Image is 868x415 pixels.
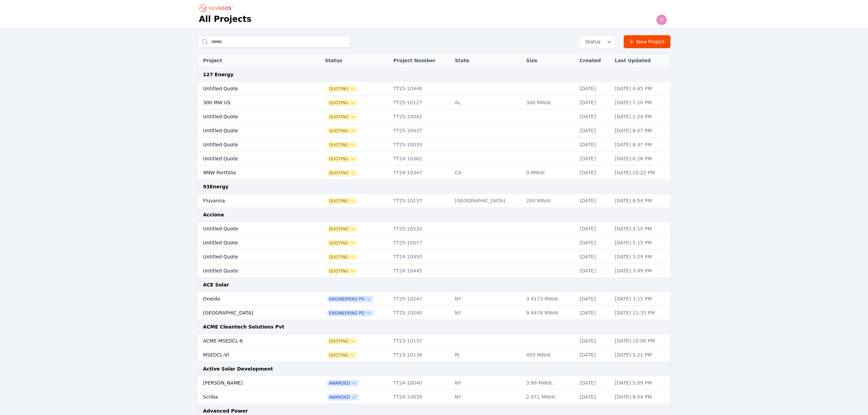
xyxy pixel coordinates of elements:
td: 93Energy [198,180,670,194]
td: [DATE] 6:54 PM [611,194,670,208]
button: Quoting [328,338,357,344]
td: [DATE] 6:26 PM [611,152,670,166]
button: Quoting [328,240,357,246]
button: Quoting [328,156,357,162]
button: Quoting [328,170,357,176]
td: [DATE] [576,390,611,404]
td: TT24-10362 [390,152,451,166]
td: TT25-10232 [390,222,451,236]
th: Created [576,54,611,68]
td: [DATE] 8:07 PM [611,124,670,138]
td: TT24-10445 [390,264,451,278]
span: Quoting [328,352,357,358]
button: Quoting [328,268,357,274]
nav: Breadcrumb [199,3,235,14]
td: [DATE] [576,82,611,96]
td: CA [451,166,523,180]
th: Project [198,54,304,68]
td: 9MW Portfolio [198,166,304,180]
td: [DATE] [576,138,611,152]
tr: 9MW PortfolioQuotingTT24-10347CA9 MWdc[DATE][DATE] 10:22 PM [198,166,670,180]
button: Quoting [328,86,357,92]
td: [DATE] [576,166,611,180]
td: [DATE] 4:45 PM [611,82,670,96]
tr: ScribaAwardedTT24-10039NY2.971 MWdc[DATE][DATE] 9:54 PM [198,390,670,404]
td: Untitled Quote [198,222,304,236]
td: [DATE] [576,236,611,250]
td: [DATE] 3:15 PM [611,222,670,236]
td: TT25-10137 [390,194,451,208]
td: [DATE] 10:00 PM [611,334,670,348]
span: Quoting [328,128,357,134]
td: [DATE] [576,194,611,208]
td: [DATE] 5:09 PM [611,376,670,390]
td: TT24-10347 [390,166,451,180]
button: Quoting [328,100,357,106]
td: Active Solar Development [198,362,670,376]
td: TT23-10136 [390,348,451,362]
td: 127 Energy [198,68,670,82]
td: [DATE] 3:15 PM [611,292,670,306]
td: 9 MWdc [523,166,576,180]
a: New Project [624,35,670,48]
button: Quoting [328,198,357,204]
tr: [GEOGRAPHIC_DATA]Engineering POTT25-10240NY9.4476 MWdc[DATE][DATE] 11:33 PM [198,306,670,320]
span: Status [582,38,600,45]
button: Quoting [328,142,357,148]
td: NY [451,292,523,306]
td: ACME MSEDCL-6 [198,334,304,348]
td: [DATE] [576,96,611,110]
tr: FluvannaQuotingTT25-10137[GEOGRAPHIC_DATA]200 MWdc[DATE][DATE] 6:54 PM [198,194,670,208]
td: NY [451,376,523,390]
td: NY [451,306,523,320]
tr: OneidaEngineering POTT25-10247NY3.4173 MWdc[DATE][DATE] 3:15 PM [198,292,670,306]
th: Last Updated [611,54,670,68]
th: State [451,54,523,68]
td: TT25-10127 [390,96,451,110]
td: 200 MWdc [523,194,576,208]
tr: Untitled QuoteQuotingTT24-10362[DATE][DATE] 6:26 PM [198,152,670,166]
td: 3.99 MWdc [523,376,576,390]
td: [DATE] [576,124,611,138]
td: [DATE] 7:10 PM [611,96,670,110]
td: TT24-10039 [390,390,451,404]
td: [DATE] [576,222,611,236]
tr: Untitled QuoteQuotingTT25-10033[DATE][DATE] 8:37 PM [198,138,670,152]
button: Awarded [328,394,358,400]
td: [DATE] [576,110,611,124]
td: AL [451,96,523,110]
button: Status [580,36,615,48]
td: RJ [451,348,523,362]
td: [DATE] 9:54 PM [611,390,670,404]
tr: ACME MSEDCL-6QuotingTT23-10137[DATE][DATE] 10:00 PM [198,334,670,348]
span: Quoting [328,254,357,260]
td: [DATE] [576,264,611,278]
td: Untitled Quote [198,124,304,138]
h1: All Projects [199,14,252,25]
button: Engineering PO [328,296,373,302]
td: 3.4173 MWdc [523,292,576,306]
span: Quoting [328,114,357,120]
td: Untitled Quote [198,82,304,96]
tr: Untitled QuoteQuotingTT25-10446[DATE][DATE] 4:45 PM [198,82,670,96]
td: [DATE] 11:33 PM [611,306,670,320]
span: Awarded [328,380,358,386]
td: [DATE] 5:15 PM [611,236,670,250]
td: Scriba [198,390,304,404]
td: [GEOGRAPHIC_DATA] [198,306,304,320]
td: Untitled Quote [198,110,304,124]
span: Engineering PO [328,310,373,316]
td: TT25-10446 [390,82,451,96]
td: [DATE] [576,152,611,166]
tr: Untitled QuoteQuotingTT25-10077[DATE][DATE] 5:15 PM [198,236,670,250]
td: 450 MWdc [523,348,576,362]
button: Quoting [328,226,357,232]
td: TT25-10042 [390,110,451,124]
